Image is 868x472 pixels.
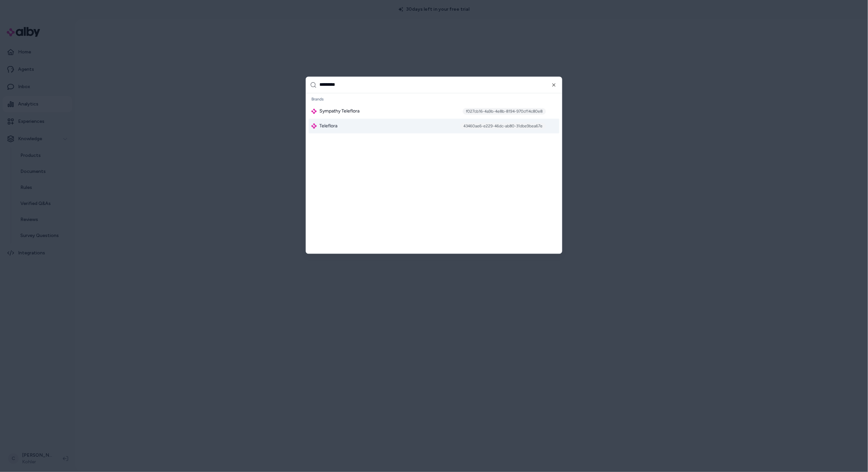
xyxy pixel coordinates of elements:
[319,123,337,129] span: Teleflora
[460,123,546,129] div: 43460ae6-e229-46dc-ab80-31dbe9bea67e
[463,108,546,114] div: f027cb16-4a9b-4e8b-8194-970cf14c80e8
[309,94,559,104] div: Brands
[311,123,317,129] img: alby Logo
[311,108,317,114] img: alby Logo
[319,108,359,114] span: Sympathy Teleflora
